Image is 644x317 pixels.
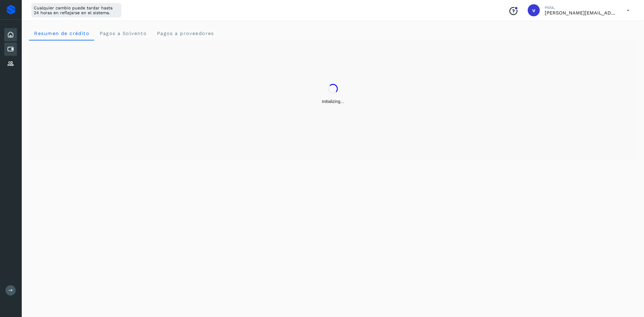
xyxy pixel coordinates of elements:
[34,30,89,36] span: Resumen de crédito
[545,10,617,16] p: victor.romero@fidum.com.mx
[4,57,17,70] div: Proveedores
[156,30,214,36] span: Pagos a proveedores
[4,43,17,56] div: Cuentas por pagar
[4,28,17,41] div: Inicio
[99,30,147,36] span: Pagos a Solvento
[545,5,617,10] p: Hola,
[31,3,121,18] div: Cualquier cambio puede tardar hasta 24 horas en reflejarse en el sistema.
